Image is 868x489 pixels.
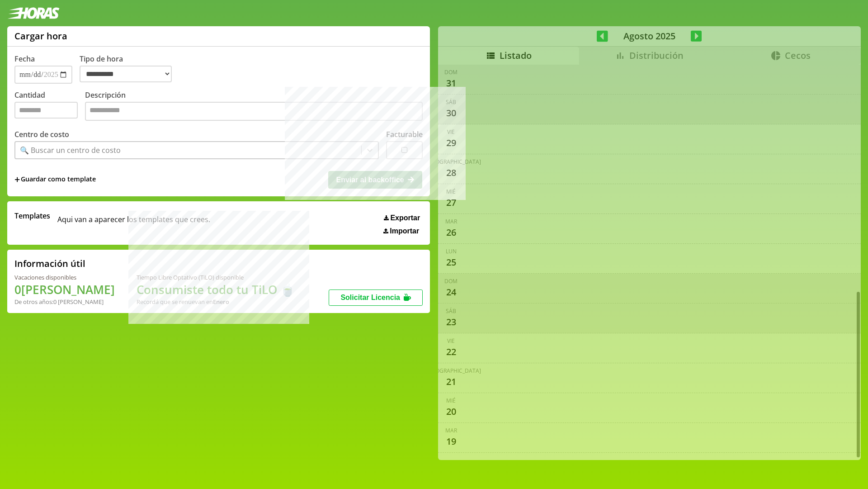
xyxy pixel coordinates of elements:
span: Exportar [390,214,420,222]
button: Solicitar Licencia [329,290,423,306]
label: Centro de costo [14,129,69,139]
label: Tipo de hora [80,54,179,84]
img: logotipo [7,7,60,19]
label: Cantidad [14,90,85,123]
h1: Cargar hora [14,30,67,42]
div: Recordá que se renuevan en [137,298,295,306]
span: + [14,175,20,185]
h2: Información útil [14,257,85,270]
h1: 0 [PERSON_NAME] [14,281,115,298]
div: 🔍 Buscar un centro de costo [20,145,121,155]
input: Cantidad [14,102,78,119]
button: Exportar [381,214,423,223]
b: Enero [213,298,229,306]
span: +Guardar como template [14,175,96,185]
div: De otros años: 0 [PERSON_NAME] [14,298,115,306]
textarea: Descripción [85,102,423,121]
label: Descripción [85,90,423,123]
label: Fecha [14,54,35,64]
span: Importar [390,227,419,235]
label: Facturable [386,129,423,139]
span: Aqui van a aparecer los templates que crees. [57,211,210,235]
select: Tipo de hora [80,66,172,82]
h1: Consumiste todo tu TiLO 🍵 [137,281,295,298]
span: Solicitar Licencia [340,294,400,301]
span: Templates [14,211,50,221]
div: Tiempo Libre Optativo (TiLO) disponible [137,273,295,281]
div: Vacaciones disponibles [14,273,115,281]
